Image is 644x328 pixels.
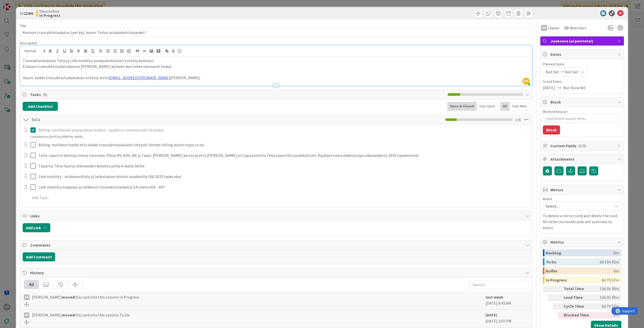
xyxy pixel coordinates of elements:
[23,64,530,69] p: Elokuun transaktiolaskutuksessa [PERSON_NAME] kylkeen kun tekee seuraavat laskut.
[20,41,37,45] span: Description
[38,184,529,190] p: Link mobility mappäys ja validointi transaktiolaskutus 2.0 sheetsille - AK?
[550,38,615,44] span: Juokseva (ei poisteta!)
[30,242,523,248] span: Comments
[38,153,529,158] p: Telia-raportin kehitys/missä mennään: Palsu HV, KVH, AK ja Tapio. [PERSON_NAME] kertoi jo että [P...
[565,69,578,75] span: Not Set
[486,294,528,307] div: [DATE] 9:43 AM
[38,163,529,169] p: Tapartia Telia hyvitys alkuvuoden kuluista jotka ei kuulu heille
[510,102,530,111] div: Only Mine
[548,25,559,31] span: Owner
[24,312,29,318] div: PP
[578,143,586,148] span: ( 0/0 )
[43,92,47,97] span: ( 6 )
[614,267,619,274] div: 0m
[546,276,602,284] div: In Progress
[593,294,619,301] div: 13d 3h 39m
[38,127,529,133] p: Billing-meiliboxiin pääsyoikeus Atakan - pyydetty Lounealta AK:lle pääsy
[23,102,58,111] button: Add Checklist
[32,312,130,318] span: [PERSON_NAME] this card into this column To Do
[543,62,621,67] span: Planned Dates
[546,267,614,274] div: Buffer
[570,25,586,31] span: Watchers
[541,25,547,31] div: HV
[564,312,591,319] div: Blocked Time
[30,91,445,98] span: Tasks
[109,75,170,80] a: [EMAIL_ADDRESS][DOMAIN_NAME]
[550,99,615,105] span: Block
[546,69,559,75] span: Not Set
[30,115,143,124] input: Add Checklist...
[543,79,621,84] span: Actual Dates
[30,270,523,276] span: History
[39,13,60,17] b: In Progress
[563,85,586,91] span: Not Done Yet
[486,312,497,317] b: [DATE]
[20,10,34,16] span: ID
[522,78,530,85] span: PP
[543,197,552,201] span: Board
[32,294,139,300] span: [PERSON_NAME] this card into this column In Progress
[62,295,74,300] b: moved
[564,294,591,301] div: Lead Time
[546,203,610,210] span: Select...
[564,286,591,292] div: Total Time
[543,125,560,134] button: Block
[20,28,532,37] input: type card name here...
[23,75,530,81] p: Huom. kaikki transaktiolsakutuksen erittely siirto [PERSON_NAME].
[543,109,567,114] label: Blocked Reason
[62,312,74,317] b: moved
[11,1,23,7] span: Support
[477,102,498,111] div: Only Open
[24,11,34,16] b: 22491
[38,142,529,148] p: Billing-meiliboxi tsekki että kaikki transaktiolaskuihin liittyvät liitteet billing boxiin myös c...
[24,280,39,289] div: All
[515,117,521,123] span: 1 / 6
[614,249,619,256] div: 0m
[23,58,530,64] p: Transaktiolaskutus Telia ja Link mobility asiakaskohtainen erittely kuntoon.
[39,9,60,13] span: Taloushallinto
[600,258,619,265] div: 6d 19h 42m
[447,102,477,111] div: Open & Closed
[593,286,619,292] div: 13d 3h 39m
[23,223,50,232] button: Add Link
[546,249,614,256] div: Backlog
[30,213,523,219] span: Links
[24,295,29,300] div: PP
[564,303,591,310] div: Cycle Time
[470,280,528,289] input: Search...
[550,187,615,193] span: Mirrors
[550,156,615,162] span: Attachments
[602,276,619,284] div: 6d 7h 57m
[593,312,619,319] div: 0m
[486,312,528,324] div: [DATE] 2:01 PM
[550,143,615,149] span: Custom Fields
[550,51,615,57] span: Dates
[543,85,555,91] span: [DATE]
[38,174,529,179] p: Link mobility - asiakaserittely ja laskutuksen aloitus asiakkaille (06/2025 lasku eka)
[593,303,619,310] div: 6d 7h 57m
[486,295,503,300] b: last week
[23,252,55,261] button: Add Comment
[20,23,26,28] label: Title
[30,134,83,139] div: Completed on [DATE] by [PERSON_NAME]
[543,213,621,231] p: To delete a mirror card, just delete the card. All other mirrored cards will continue to exists.
[500,102,510,111] div: All
[550,239,615,245] span: Metrics
[546,258,600,265] div: To Do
